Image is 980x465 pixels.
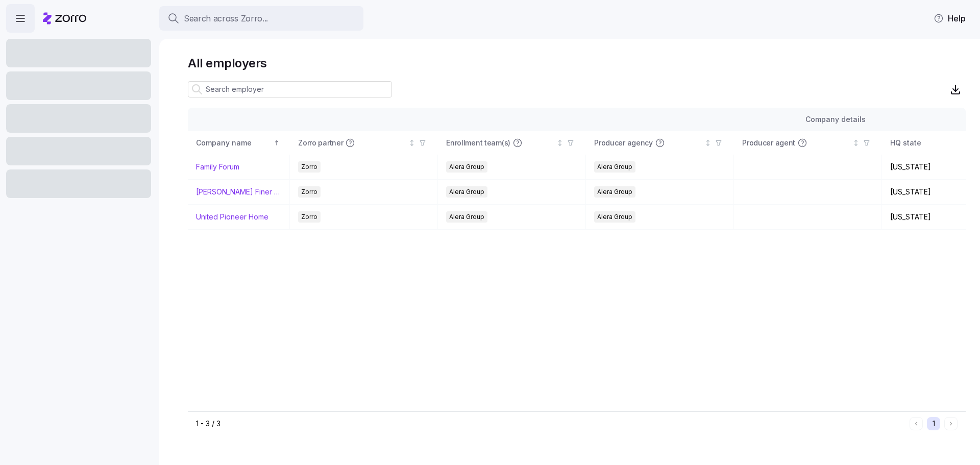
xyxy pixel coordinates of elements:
th: Producer agentNot sorted [734,131,882,155]
th: Producer agencyNot sorted [586,131,734,155]
a: [PERSON_NAME] Finer Meats [196,187,281,197]
th: Zorro partnerNot sorted [290,131,438,155]
span: Alera Group [449,161,484,173]
span: Help [934,12,966,25]
span: Alera Group [597,161,632,173]
h1: All employers [188,55,966,71]
div: 1 - 3 / 3 [196,419,905,429]
a: Family Forum [196,162,239,172]
span: Zorro [301,211,317,223]
button: Help [925,8,974,29]
span: Zorro [301,161,317,173]
button: 1 [927,417,940,430]
div: Not sorted [556,139,563,146]
div: Not sorted [704,139,712,146]
span: Alera Group [449,211,484,223]
span: Alera Group [449,186,484,198]
div: Not sorted [408,139,415,146]
div: Company name [196,137,272,149]
span: Alera Group [597,211,632,223]
button: Previous page [910,417,923,430]
th: Enrollment team(s)Not sorted [438,131,586,155]
button: Next page [944,417,958,430]
div: Sorted ascending [273,139,280,146]
span: Zorro partner [298,138,343,148]
span: Producer agent [742,138,795,148]
span: Alera Group [597,186,632,198]
span: Search across Zorro... [184,12,268,25]
span: Enrollment team(s) [446,138,510,148]
input: Search employer [188,81,392,97]
span: Producer agency [594,138,653,148]
span: Zorro [301,186,317,198]
button: Search across Zorro... [159,6,363,31]
a: United Pioneer Home [196,212,268,222]
th: Company nameSorted ascending [188,131,290,155]
div: Not sorted [852,139,860,146]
